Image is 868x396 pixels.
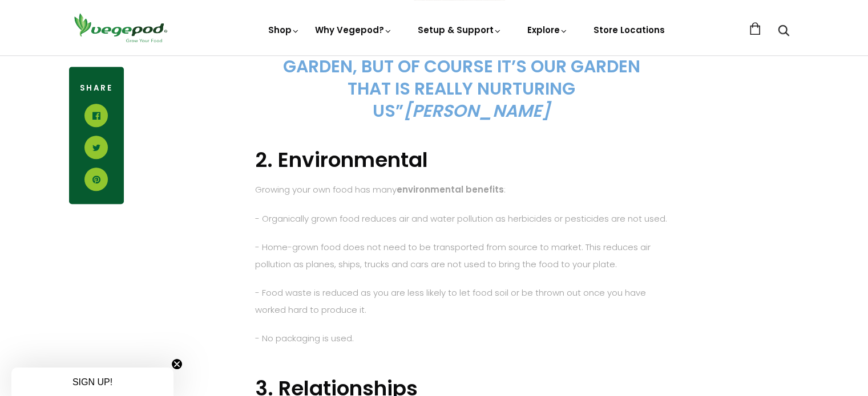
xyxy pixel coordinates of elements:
[255,239,668,273] p: - Home-grown food does not need to be transported from source to market. This reduces air polluti...
[418,24,502,36] a: Setup & Support
[255,148,668,172] h2: 2. Environmental
[594,24,665,36] a: Store Locations
[171,358,183,370] button: Close teaser
[255,330,668,347] p: - No packaging is used.
[72,377,112,387] span: SIGN UP!
[80,83,113,93] span: Share
[255,210,668,227] p: - Organically grown food reduces air and water pollution as herbicides or pesticides are not used.
[527,24,568,36] a: Explore
[255,183,506,195] span: Growing your own food has many :
[69,11,172,44] img: Vegepod
[403,99,550,123] cite: [PERSON_NAME]
[255,284,668,319] p: - Food waste is reduced as you are less likely to let food soil or be thrown out once you have wo...
[315,24,393,36] a: Why Vegepod?
[268,24,300,36] a: Shop
[397,183,504,195] strong: environmental benefits
[283,32,640,123] span: “We might think we are nurturing our garden, but of course it’s our garden that is really nurturi...
[11,368,173,396] div: SIGN UP!Close teaser
[778,26,789,38] a: Search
